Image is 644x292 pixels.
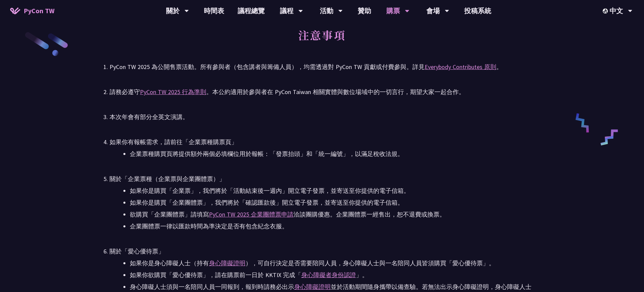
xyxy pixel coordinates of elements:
[130,258,534,268] li: 如果你是身心障礙人士（持有 ），可自行決定是否需要陪同人員，身心障礙人士與一名陪同人員皆須購買「愛心優待票」。
[3,2,61,19] a: PyCon TW
[209,259,245,267] a: 身心障礙證明
[110,87,534,97] div: 請務必遵守 。本公約適用於參與者在 PyCon Taiwan 相關實體與數位場域中的一切言行，期望大家一起合作。
[301,271,356,279] a: 身心障礙者身份認證
[110,112,534,122] div: 本次年會有部分全英文演講。
[140,88,206,96] a: PyCon TW 2025 行為準則
[130,198,534,208] li: 如果你是購買「企業團體票」，我們將於「確認匯款後」開立電子發票，並寄送至你提供的電子信箱。
[603,8,610,14] img: Locale Icon
[425,63,496,71] a: Everybody Contributes 原則
[110,137,534,147] div: 如果你有報帳需求，請前往「企業票種購票頁」
[130,149,534,159] li: 企業票種購買頁將提供額外兩個必填欄位用於報帳：「發票抬頭」和「統一編號」，以滿足稅收法規。
[110,62,534,72] div: PyCon TW 2025 為公開售票活動。所有參與者（包含講者與籌備人員），均需透過對 PyCon TW 貢獻或付費參與。詳見 。
[209,210,293,218] a: PyCon TW 2025 企業團體票申請
[130,186,534,196] li: 如果你是購買「企業票」，我們將於「活動結束後一週內」開立電子發票，並寄送至你提供的電子信箱。
[110,246,534,256] div: 關於「愛心優待票」
[110,174,534,184] div: 關於「企業票種（企業票與企業團體票）」
[130,221,534,231] li: 企業團體票一律以匯款時間為準決定是否有包含紀念衣服。
[110,21,534,59] h2: 注意事項
[130,209,534,220] li: 欲購買「企業團體票」請填寫 洽談團購優惠。企業團體票一經售出，恕不退費或換票。
[10,7,20,14] img: Home icon of PyCon TW 2025
[24,6,54,16] span: PyCon TW
[294,283,331,291] a: 身心障礙證明
[130,270,534,280] li: 如果你欲購買「愛心優待票」，請在購票前一日於 KKTIX 完成「 」。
